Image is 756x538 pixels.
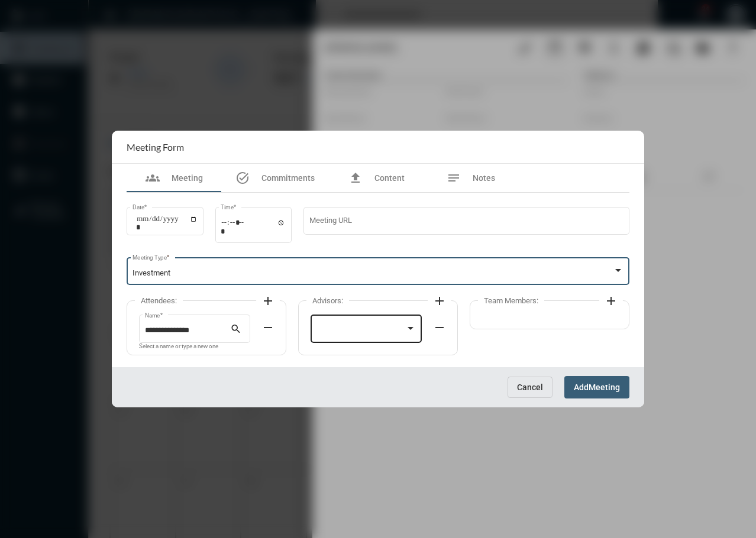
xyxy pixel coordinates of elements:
[133,268,170,277] span: Investment
[473,173,495,183] span: Notes
[146,171,160,185] mat-icon: groups
[306,296,349,305] label: Advisors:
[604,294,618,308] mat-icon: add
[589,383,620,393] span: Meeting
[172,173,203,183] span: Meeting
[517,383,543,392] span: Cancel
[447,171,461,185] mat-icon: notes
[432,320,447,335] mat-icon: remove
[574,383,589,393] span: Add
[135,296,183,305] label: Attendees:
[261,294,275,308] mat-icon: add
[478,296,544,305] label: Team Members:
[230,323,244,337] mat-icon: search
[432,294,447,308] mat-icon: add
[139,343,218,350] mat-hint: Select a name or type a new one
[127,141,184,153] h2: Meeting Form
[374,173,405,183] span: Content
[261,173,315,183] span: Commitments
[564,376,629,398] button: AddMeeting
[261,320,275,335] mat-icon: remove
[348,171,363,185] mat-icon: file_upload
[508,377,553,398] button: Cancel
[235,171,250,185] mat-icon: task_alt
